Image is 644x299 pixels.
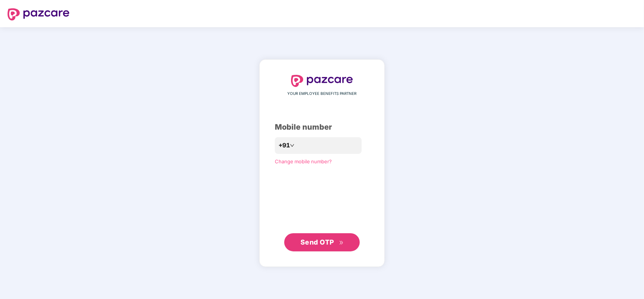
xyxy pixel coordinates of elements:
span: Send OTP [300,238,334,246]
img: logo [8,8,69,20]
div: Mobile number [275,121,369,133]
span: YOUR EMPLOYEE BENEFITS PARTNER [288,91,357,97]
span: +91 [279,141,290,150]
button: Send OTPdouble-right [284,233,360,251]
img: logo [291,75,353,87]
span: down [290,143,294,148]
span: double-right [339,240,344,245]
a: Change mobile number? [275,158,332,164]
